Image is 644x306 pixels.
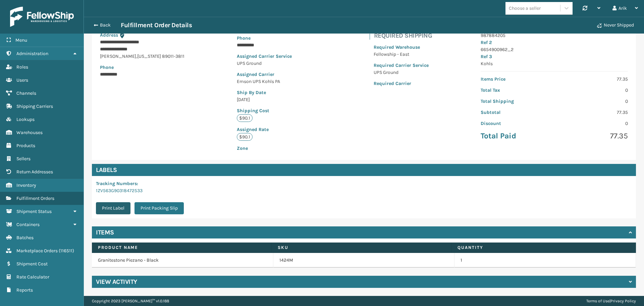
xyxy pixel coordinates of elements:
p: Required Warehouse [374,44,429,51]
p: 987884205 [481,32,628,39]
p: Kohls [481,60,628,67]
td: 1 [454,253,636,268]
p: Shipping Cost [237,107,321,114]
span: Fulfillment Orders [16,195,54,201]
button: Back [90,22,121,28]
p: Required Carrier [374,80,429,87]
p: Assigned Rate [237,126,321,133]
div: Choose a seller [509,5,541,12]
p: UPS Ground [374,69,429,76]
span: Shipment Status [16,209,52,214]
span: Containers [16,222,40,227]
span: Sellers [16,156,31,162]
p: Ref 2 [481,39,628,46]
label: SKU [278,245,445,251]
h4: Required Shipping [374,32,433,40]
p: 77.35 [558,131,628,141]
img: logo [10,7,74,27]
span: , [136,53,137,59]
span: Shipping Carriers [16,103,53,109]
p: Total Paid [481,131,550,141]
span: [PERSON_NAME] [100,53,136,59]
a: Privacy Policy [610,299,636,303]
span: 89011-3811 [162,53,184,59]
span: Return Addresses [16,169,53,175]
a: 1ZV563G90318472533 [96,188,143,193]
p: Emson UPS Kohls PA [237,78,321,85]
h4: Items [96,228,114,236]
p: Ref 3 [481,53,628,60]
span: Tracking Numbers : [96,181,138,186]
label: Quantity [458,245,625,251]
span: Warehouses [16,130,43,135]
span: ( 116511 ) [59,248,74,254]
span: Products [16,143,35,148]
p: 0 [558,120,628,127]
span: Channels [16,90,36,96]
a: 1424M [279,257,293,264]
p: 0 [558,98,628,105]
span: Address [100,32,118,38]
button: Print Packing Slip [135,202,184,214]
p: Assigned Carrier [237,71,321,78]
button: Never Shipped [593,18,638,32]
span: Shipment Cost [16,261,48,267]
h4: Labels [92,164,636,176]
span: Marketplace Orders [16,248,58,254]
span: Menu [15,37,27,43]
span: Reports [16,287,33,293]
button: Print Label [96,202,130,214]
span: Users [16,77,28,83]
p: Total Shipping [481,98,550,105]
p: [DATE] [237,96,321,103]
p: Zone [237,145,321,152]
p: Required Carrier Service [374,62,429,69]
p: Discount [481,120,550,127]
h4: View Activity [96,278,137,286]
td: Granitestone Piezano - Black [92,253,273,268]
p: $90.1 [237,133,253,141]
p: Assigned Carrier Service [237,53,321,60]
p: Total Tax [481,87,550,94]
span: Roles [16,64,28,70]
p: UPS Ground [237,60,321,67]
p: Items Price [481,76,550,83]
p: 77.35 [558,76,628,83]
p: Subtotal [481,109,550,116]
span: [US_STATE] [137,53,161,59]
h3: Fulfillment Order Details [121,21,192,29]
span: Lookups [16,117,35,122]
div: | [586,296,636,306]
p: Phone [100,64,184,71]
p: Fellowship - East [374,51,429,58]
p: 0 [558,87,628,94]
span: Batches [16,235,34,241]
a: Terms of Use [586,299,609,303]
span: Administration [16,51,48,56]
p: 77.35 [558,109,628,116]
span: Rate Calculator [16,274,49,280]
i: Never Shipped [597,23,602,28]
p: 6654900962_2 [481,46,628,53]
p: Ship By Date [237,89,321,96]
label: Product Name [98,245,265,251]
p: Phone [237,35,321,42]
p: $90.1 [237,114,253,122]
p: Copyright 2023 [PERSON_NAME]™ v 1.0.188 [92,296,169,306]
span: Inventory [16,182,36,188]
